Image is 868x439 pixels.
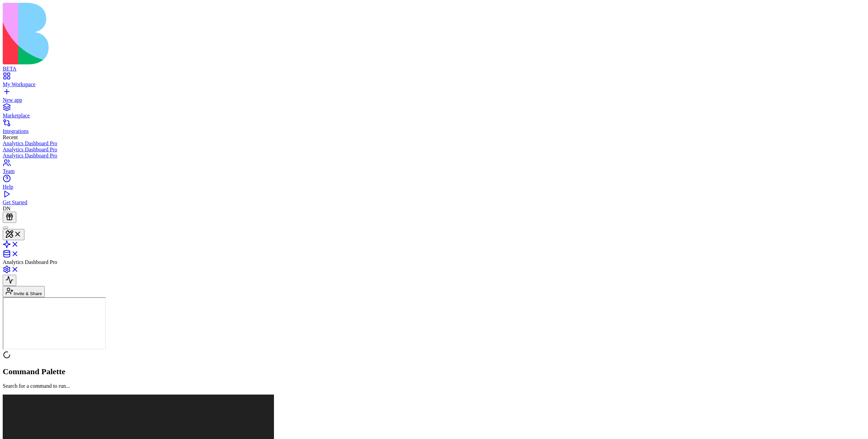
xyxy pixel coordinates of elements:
[3,60,865,72] a: BETA
[3,367,865,376] h2: Command Palette
[3,383,865,389] p: Search for a command to run...
[3,75,865,88] a: My Workspace
[3,168,865,174] div: Team
[3,193,865,206] a: Get Started
[3,147,865,153] a: Analytics Dashboard Pro
[3,107,865,119] a: Marketplace
[3,91,865,103] a: New app
[3,286,45,297] button: Invite & Share
[3,153,865,159] a: Analytics Dashboard Pro
[3,178,865,190] a: Help
[3,128,865,134] div: Integrations
[3,113,865,119] div: Marketplace
[3,3,275,64] img: logo
[3,184,865,190] div: Help
[3,122,865,134] a: Integrations
[3,206,11,211] span: DN
[3,140,865,147] a: Analytics Dashboard Pro
[3,199,865,206] div: Get Started
[3,81,865,88] div: My Workspace
[3,134,18,140] span: Recent
[3,259,57,265] span: Analytics Dashboard Pro
[3,162,865,174] a: Team
[3,97,865,103] div: New app
[3,66,865,72] div: BETA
